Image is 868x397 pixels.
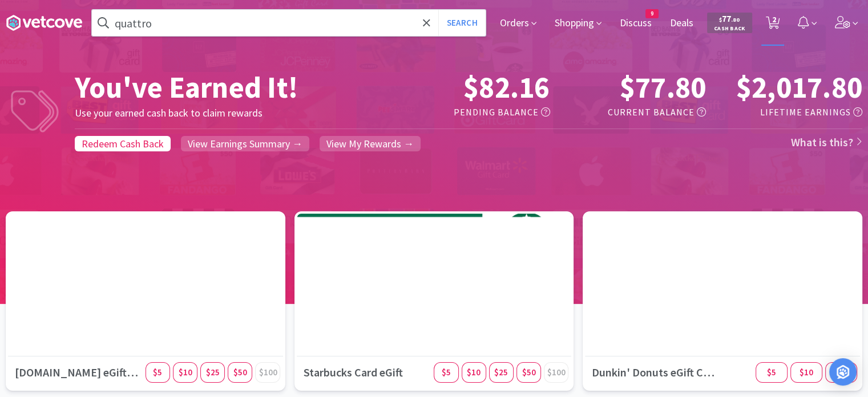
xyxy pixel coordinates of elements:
[719,13,740,24] span: 77
[403,105,550,120] h5: Pending Balance
[715,105,862,120] h5: Lifetime Earnings
[719,16,722,23] span: $
[463,69,550,106] span: $82.16
[714,26,745,33] span: Cash Back
[559,105,706,120] h5: Current Balance
[233,367,247,378] span: $50
[494,367,508,378] span: $25
[791,135,863,149] a: What is this?
[326,137,414,150] span: View My Rewards →
[438,10,486,36] button: Search
[75,136,171,151] a: Redeem Cash Back
[181,136,309,151] a: View Earnings Summary →
[646,10,658,18] span: 9
[75,105,403,122] h5: Use your earned cash back to claim rewards
[82,137,164,150] span: Redeem Cash Back
[297,356,434,388] h3: Starbucks Card eGift
[665,18,698,29] a: Deals
[707,7,752,38] a: $77.80Cash Back
[75,70,403,105] h1: You've Earned It!
[467,367,481,378] span: $10
[320,136,421,151] a: View My Rewards →
[731,16,740,23] span: . 80
[8,356,146,388] h3: [DOMAIN_NAME] eGift Card
[188,137,302,150] span: View Earnings Summary →
[206,367,220,378] span: $25
[522,367,536,378] span: $50
[259,367,277,378] span: $100
[92,10,486,36] input: Search by item, sku, manufacturer, ingredient, size...
[829,358,857,386] div: Open Intercom Messenger
[761,19,785,30] a: 2
[736,69,862,106] span: $2,017.80
[547,367,566,378] span: $100
[800,367,813,378] span: $10
[767,367,776,378] span: $5
[442,367,451,378] span: $5
[615,18,656,29] a: Discuss9
[585,356,722,388] h3: Dunkin' Donuts eGift Card
[179,367,192,378] span: $10
[620,69,706,106] span: $77.80
[153,367,162,378] span: $5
